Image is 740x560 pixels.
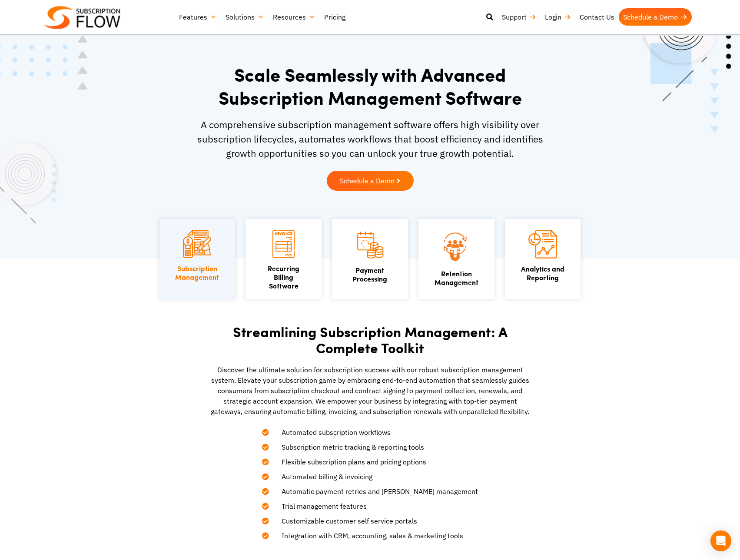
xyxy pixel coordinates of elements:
a: Pricing [320,8,350,26]
a: Analytics andReporting [521,264,564,282]
a: Retention Management [435,268,478,287]
a: Solutions [221,8,269,26]
a: Support [498,8,541,26]
span: Flexible subscription plans and pricing options [271,457,426,467]
p: Discover the ultimate solution for subscription success with our robust subscription management s... [209,364,531,417]
a: Schedule a Demo [327,171,414,191]
p: A comprehensive subscription management software offers high visibility over subscription lifecyc... [190,117,551,160]
span: Integration with CRM, accounting, sales & marketing tools [271,530,463,541]
img: Subscriptionflow [44,6,120,29]
span: Automatic payment retries and [PERSON_NAME] management [271,486,478,497]
img: Subscription Management icon [183,230,211,258]
img: Analytics and Reporting icon [528,230,557,258]
a: Schedule a Demo [619,8,692,26]
span: Schedule a Demo [340,177,395,184]
img: Retention Management icon [431,230,481,263]
span: Automated subscription workflows [271,427,391,437]
h2: Streamlining Subscription Management: A Complete Toolkit [209,324,531,356]
a: PaymentProcessing [352,265,387,284]
span: Trial management features [271,501,367,511]
a: Recurring Billing Software [268,263,299,291]
span: Subscription metric tracking & reporting tools [271,442,424,452]
span: Automated billing & invoicing [271,471,372,482]
div: Open Intercom Messenger [710,530,731,551]
span: Customizable customer self service portals [271,516,417,526]
a: Login [541,8,575,26]
a: SubscriptionManagement [175,263,219,282]
a: Features [175,8,221,26]
a: Contact Us [575,8,619,26]
img: Recurring Billing Software icon [272,230,295,258]
h1: Scale Seamlessly with Advanced Subscription Management Software [190,63,551,109]
a: Resources [269,8,320,26]
img: Payment Processing icon [356,230,384,260]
